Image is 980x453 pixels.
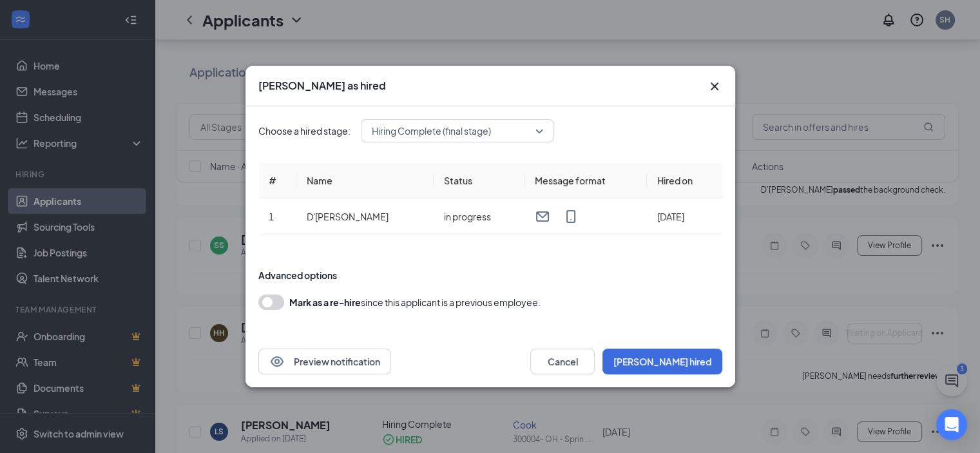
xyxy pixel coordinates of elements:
th: Hired on [647,163,722,198]
h3: [PERSON_NAME] as hired [258,79,386,93]
td: in progress [434,198,524,235]
button: Close [707,79,722,94]
span: Hiring Complete (final stage) [372,121,491,140]
b: Mark as a re-hire [289,296,361,308]
span: 1 [269,211,274,222]
button: [PERSON_NAME] hired [602,349,722,374]
th: # [258,163,296,198]
svg: Cross [707,79,722,94]
svg: Email [534,209,550,224]
button: Cancel [530,349,595,374]
span: Choose a hired stage: [258,124,351,138]
th: Name [296,163,433,198]
th: Status [434,163,524,198]
div: Advanced options [258,269,722,282]
td: D'[PERSON_NAME] [296,198,433,235]
svg: Eye [269,354,285,369]
button: EyePreview notification [258,349,391,374]
td: [DATE] [647,198,722,235]
th: Message format [524,163,646,198]
div: Open Intercom Messenger [936,409,967,440]
div: since this applicant is a previous employee. [289,294,541,310]
svg: MobileSms [562,209,578,224]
